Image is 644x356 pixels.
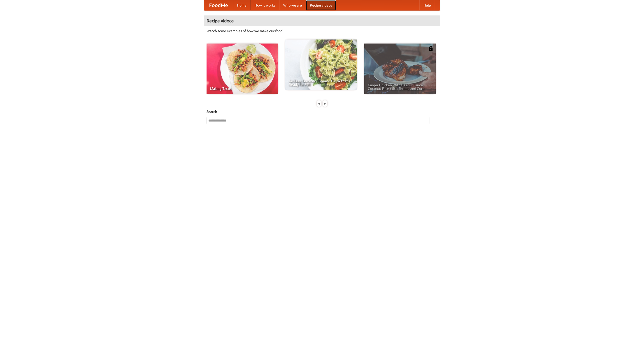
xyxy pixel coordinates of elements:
img: 483408.png [428,46,433,51]
p: Watch some examples of how we make our food! [207,28,437,33]
a: Recipe videos [306,0,336,10]
h5: Search [207,109,437,114]
h4: Recipe videos [204,16,440,26]
div: « [317,100,321,107]
a: Help [419,0,435,10]
span: Making Tacos [210,87,274,90]
a: Home [233,0,251,10]
a: Making Tacos [207,44,278,94]
span: An Easy, Summery Tomato Pasta That's Ready for Fall [289,79,353,86]
a: How it works [251,0,279,10]
div: » [323,100,327,107]
a: Who we are [279,0,306,10]
a: An Easy, Summery Tomato Pasta That's Ready for Fall [285,39,357,90]
a: FoodMe [204,0,233,10]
